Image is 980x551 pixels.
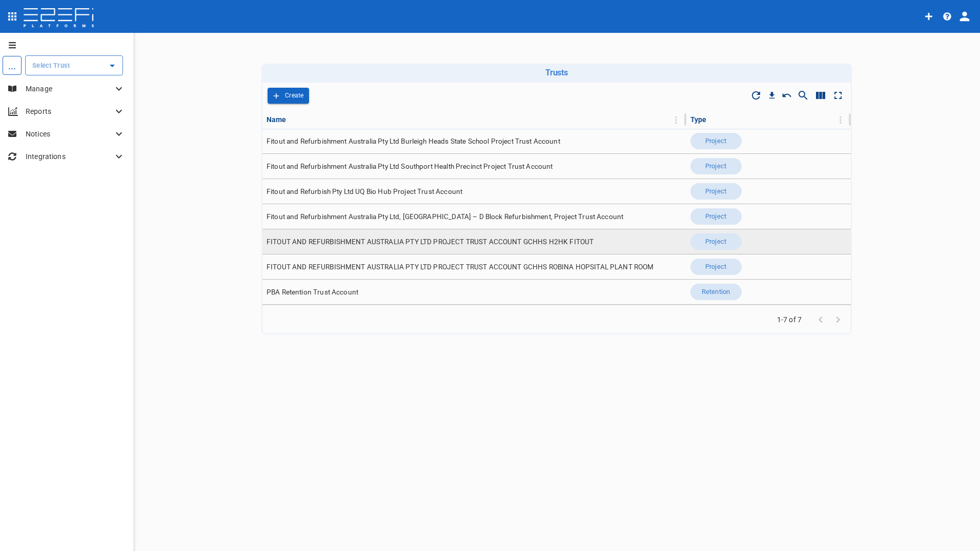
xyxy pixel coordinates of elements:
h6: Trusts [266,68,848,77]
p: Integrations [26,151,113,162]
p: Reports [26,106,113,116]
p: Create [285,90,304,102]
span: Add Trust [268,88,309,104]
div: Type [690,113,707,126]
span: Project [699,262,732,272]
span: Retention [696,287,736,297]
span: Fitout and Refurbishment Australia Pty Ltd Southport Health Precinct Project Trust Account [267,162,553,171]
span: FITOUT AND REFURBISHMENT AUSTRALIA PTY LTD PROJECT TRUST ACCOUNT GCHHS H2HK FITOUT [267,237,594,247]
span: Fitout and Refurbishment Australia Pty Ltd Burleigh Heads State School Project Trust Account [267,136,560,146]
div: Name [267,113,287,126]
span: 1-7 of 7 [773,314,806,325]
button: Show/Hide columns [812,87,829,104]
span: Project [699,136,732,146]
div: ... [3,56,22,75]
button: Column Actions [832,112,849,128]
span: Go to next page [829,314,847,324]
span: Project [699,212,732,222]
button: Reset Sorting [779,88,794,103]
span: Go to previous page [812,314,829,324]
p: Notices [26,129,113,139]
span: FITOUT AND REFURBISHMENT AUSTRALIA PTY LTD PROJECT TRUST ACCOUNT GCHHS ROBINA HOPSITAL PLANT ROOM [267,262,654,272]
p: Manage [26,84,113,94]
span: Fitout and Refurbishment Australia Pty Ltd, [GEOGRAPHIC_DATA] – D Block Refurbishment, Project Tr... [267,212,623,222]
input: Select Trust [30,60,103,71]
span: Refresh Data [747,87,765,104]
span: Project [699,237,732,247]
button: Show/Hide search [794,87,812,104]
button: Download CSV [765,88,779,103]
span: Project [699,187,732,196]
button: Open [105,58,119,73]
span: Fitout and Refurbish Pty Ltd UQ Bio Hub Project Trust Account [267,187,462,196]
span: Project [699,162,732,171]
button: Create [268,88,309,104]
button: Toggle full screen [829,87,847,104]
span: PBA Retention Trust Account [267,287,358,297]
button: Column Actions [668,112,684,128]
